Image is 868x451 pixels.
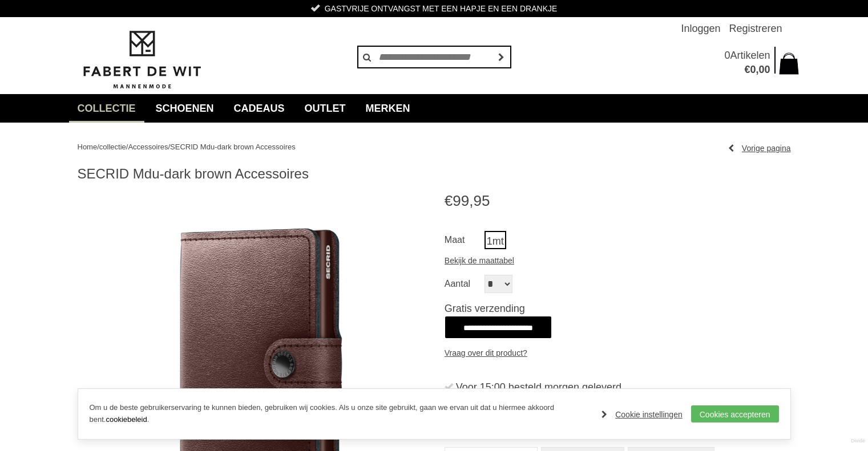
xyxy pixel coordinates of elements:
a: Outlet [296,94,354,123]
a: Merken [357,94,419,123]
span: / [97,143,99,151]
a: Inloggen [681,17,720,40]
h1: SECRID Mdu-dark brown Accessoires [78,165,791,182]
span: , [469,192,473,209]
a: Schoenen [147,94,223,123]
span: 0 [750,64,756,75]
a: Home [78,143,98,151]
ul: Maat [445,231,791,252]
label: Aantal [445,275,485,293]
a: cookiebeleid [106,415,147,424]
span: 00 [758,64,770,75]
a: Cadeaus [225,94,293,123]
span: € [744,64,750,75]
p: Om u de beste gebruikerservaring te kunnen bieden, gebruiken wij cookies. Als u onze site gebruik... [90,402,591,426]
span: / [126,143,128,151]
span: 95 [473,192,490,209]
span: / [168,143,170,151]
div: Voor 15:00 besteld morgen geleverd. [456,379,791,396]
span: Gratis verzending [445,303,525,314]
a: Accessoires [128,143,168,151]
img: Fabert de Wit [78,29,206,91]
a: SECRID Mdu-dark brown Accessoires [170,143,296,151]
a: collectie [69,94,144,123]
a: 1mt [485,231,506,249]
span: € [445,192,453,209]
a: Divide [851,434,865,448]
span: Artikelen [730,50,770,61]
a: Cookies accepteren [691,405,779,422]
a: Registreren [729,17,782,40]
span: 0 [724,50,730,61]
a: Cookie instellingen [601,406,683,423]
span: 99 [453,192,469,209]
a: Vraag over dit product? [445,344,527,361]
a: Vorige pagina [728,140,791,157]
span: , [756,64,758,75]
a: Bekijk de maattabel [445,252,514,269]
a: collectie [99,143,126,151]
